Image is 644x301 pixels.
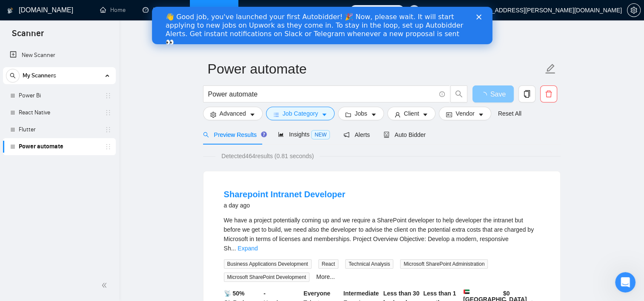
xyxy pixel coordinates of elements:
[503,290,510,297] b: $ 0
[101,281,110,290] span: double-left
[364,6,389,15] span: Connects:
[519,90,535,98] span: copy
[355,109,367,118] span: Jobs
[498,109,521,118] a: Reset All
[627,3,641,17] button: setting
[490,89,506,99] span: Save
[266,107,335,120] button: barsJob Categorycaret-down
[422,111,428,118] span: caret-down
[439,91,445,97] span: info-circle
[23,67,56,84] span: My Scanners
[345,111,351,118] span: folder
[545,63,556,74] span: edit
[343,132,349,138] span: notification
[472,85,514,102] button: Save
[404,109,419,118] span: Client
[14,6,313,40] div: 👋 Good job, you've launched your first Autobidder! 🎉 Now, please wait. It will start applying to ...
[391,6,401,15] span: 112
[263,290,266,297] b: -
[311,130,330,139] span: NEW
[450,85,467,102] button: search
[455,109,474,118] span: Vendor
[273,111,279,118] span: bars
[439,107,491,120] button: idcardVendorcaret-down
[198,6,230,14] a: searchScanner
[203,131,264,138] span: Preview Results
[343,290,379,297] b: Intermediate
[224,200,346,210] div: a day ago
[451,90,467,98] span: search
[105,109,112,116] span: holder
[19,104,100,121] a: React Native
[152,7,492,44] iframe: Intercom live chat banner
[210,111,216,118] span: setting
[446,111,452,118] span: idcard
[345,259,393,269] span: Technical Analysis
[464,289,469,295] img: 🇦🇪
[19,121,100,138] a: Flutter
[518,85,535,102] button: copy
[224,273,309,282] span: Microsoft SharePoint Development
[303,290,330,297] b: Everyone
[215,151,320,161] span: Detected 464 results (0.81 seconds)
[6,73,19,79] span: search
[203,132,209,138] span: search
[100,6,126,14] a: homeHome
[324,8,333,13] div: Close
[105,92,112,99] span: holder
[6,69,20,82] button: search
[231,245,236,252] span: ...
[384,131,426,138] span: Auto Bidder
[540,85,557,102] button: delete
[395,111,401,118] span: user
[208,58,543,80] input: Scanner name...
[5,27,51,45] span: Scanner
[278,131,330,138] span: Insights
[105,126,112,133] span: holder
[224,259,312,269] span: Business Applications Development
[105,143,112,150] span: holder
[224,216,540,253] div: We have a project potentially coming up and we require a SharePoint developer to help developer t...
[318,259,338,269] span: React
[478,111,484,118] span: caret-down
[283,109,318,118] span: Job Category
[220,109,246,118] span: Advanced
[480,92,490,99] span: loading
[19,138,100,155] a: Power automate
[627,7,641,14] a: setting
[615,272,635,292] iframe: Intercom live chat
[203,107,263,120] button: settingAdvancedcaret-down
[400,259,488,269] span: Microsoft SharePoint Administration
[343,131,370,138] span: Alerts
[384,132,389,138] span: robot
[316,273,335,280] a: More...
[10,47,109,64] a: New Scanner
[224,290,245,297] b: 📡 50%
[338,107,384,120] button: folderJobscaret-down
[238,245,258,252] a: Expand
[371,111,377,118] span: caret-down
[249,111,255,118] span: caret-down
[387,107,436,120] button: userClientcaret-down
[278,131,284,137] span: area-chart
[19,87,100,104] a: Power Bi
[7,4,13,17] img: logo
[3,47,116,64] li: New Scanner
[143,6,181,14] a: dashboardDashboard
[321,111,327,118] span: caret-down
[224,190,346,199] a: Sharepoint Intranet Developer
[541,90,557,98] span: delete
[3,67,116,155] li: My Scanners
[260,131,268,138] div: Tooltip anchor
[627,7,640,14] span: setting
[208,89,435,99] input: Search Freelance Jobs...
